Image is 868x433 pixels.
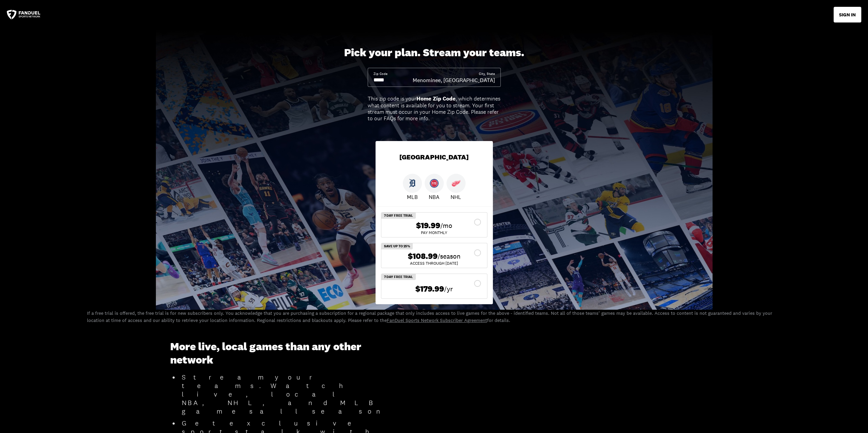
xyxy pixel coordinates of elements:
[408,251,438,261] span: $108.99
[407,193,418,201] p: MLB
[429,193,439,201] p: NBA
[444,284,453,294] span: /yr
[408,179,417,188] img: Tigers
[376,141,493,174] div: [GEOGRAPHIC_DATA]
[381,243,413,249] div: SAVE UP TO 25%
[179,373,392,416] li: Stream your teams. Watch live, local NBA, NHL, and MLB games all season
[87,310,781,324] p: If a free trial is offered, the free trial is for new subscribers only. You acknowledge that you ...
[381,274,416,280] div: 7 Day Free Trial
[387,261,482,265] div: ACCESS THROUGH [DATE]
[170,340,392,367] h3: More live, local games than any other network
[413,76,495,84] div: Menominee, [GEOGRAPHIC_DATA]
[430,179,439,188] img: Pistons
[834,7,861,22] button: SIGN IN
[452,179,460,188] img: Red Wings
[416,95,456,102] b: Home Zip Code
[387,317,487,323] a: FanDuel Sports Network Subscriber Agreement
[373,72,387,76] div: Zip Code
[387,231,482,235] div: Pay Monthly
[344,46,524,59] div: Pick your plan. Stream your teams.
[415,284,444,294] span: $179.99
[440,221,452,230] span: /mo
[381,213,416,219] div: 7 Day Free Trial
[479,72,495,76] div: City, State
[451,193,461,201] p: NHL
[416,221,440,231] span: $19.99
[368,95,501,122] div: This zip code is your , which determines what content is available for you to stream. Your first ...
[438,251,460,261] span: /season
